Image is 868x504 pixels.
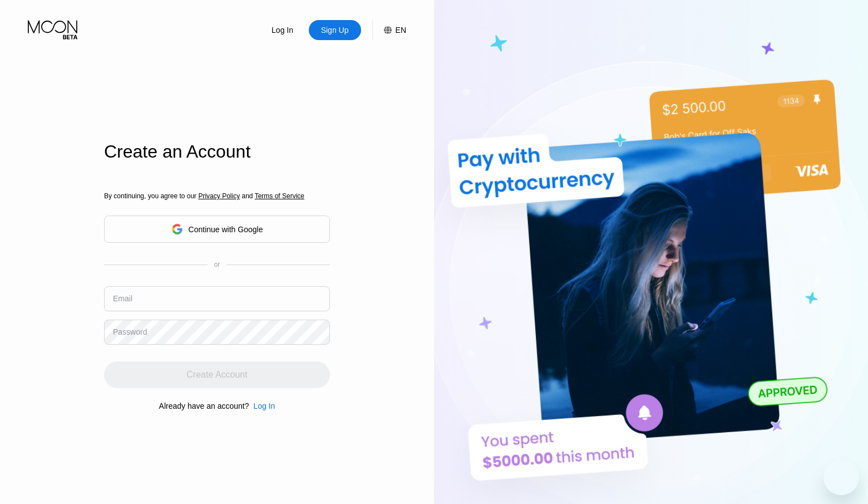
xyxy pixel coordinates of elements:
iframe: Кнопка запуска окна обмена сообщениями [823,459,859,495]
div: Sign Up [309,20,361,40]
div: Continue with Google [189,225,263,234]
span: and [240,192,255,200]
div: Continue with Google [104,216,330,243]
span: Privacy Policy [198,192,240,200]
div: Email [113,294,132,303]
span: Terms of Service [255,192,304,200]
div: or [214,261,220,268]
div: EN [396,26,406,35]
div: Sign Up [320,25,350,36]
div: Already have an account? [159,402,249,410]
div: Log In [249,402,275,410]
div: By continuing, you agree to our [104,192,330,200]
div: Log In [270,25,294,36]
div: Log In [257,20,309,40]
div: Password [113,327,147,336]
div: Create an Account [104,141,330,162]
div: Log In [253,402,275,410]
div: EN [372,20,406,40]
